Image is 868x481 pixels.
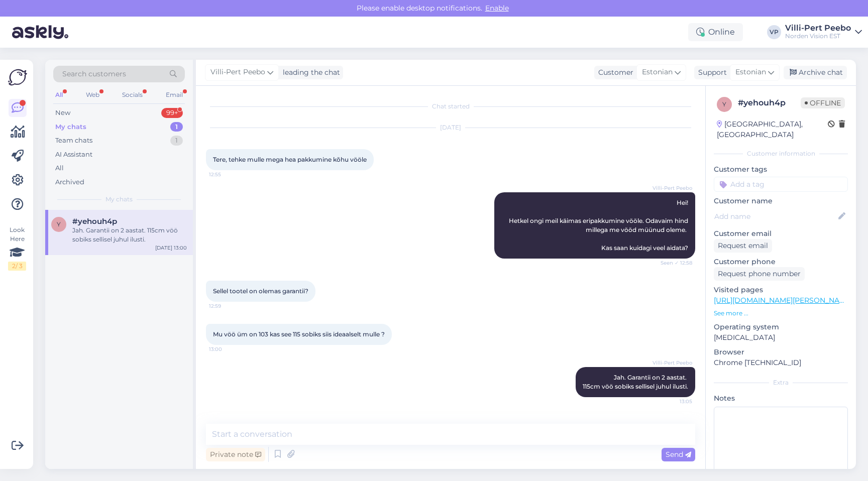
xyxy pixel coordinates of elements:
div: VP [767,25,781,39]
span: My chats [105,195,133,204]
span: 12:59 [209,302,247,310]
div: Team chats [55,136,92,146]
span: Villi-Pert Peebo [210,67,265,78]
div: Extra [714,378,848,387]
span: Search customers [62,69,126,79]
span: Tere, tehke mulle mega hea pakkumine kõhu vööle [213,156,367,163]
div: Norden Vision EST [785,32,851,40]
div: Villi-Pert Peebo [785,24,851,32]
p: Customer tags [714,164,848,175]
div: 1 [170,136,183,146]
input: Add name [714,211,836,222]
span: 12:55 [209,171,247,178]
div: AI Assistant [55,150,92,160]
img: website_grey.svg [16,26,24,34]
span: Sellel tootel on olemas garantii? [213,287,308,295]
a: Villi-Pert PeeboNorden Vision EST [785,24,862,40]
div: leading the chat [279,67,340,78]
div: Request email [714,239,772,253]
div: Domain Overview [38,64,90,71]
div: 99+ [161,108,183,118]
p: Chrome [TECHNICAL_ID] [714,357,848,368]
p: Operating system [714,322,848,332]
span: y [722,100,726,108]
div: v 4.0.25 [28,16,49,24]
div: New [55,108,70,118]
p: Notes [714,393,848,404]
span: 13:00 [209,345,247,353]
div: [DATE] 13:00 [155,244,187,252]
div: Jah. Garantii on 2 aastat. 115cm vöö sobiks sellisel juhul ilusti. [72,226,187,244]
div: 2 / 3 [8,262,26,271]
div: Archive chat [784,66,847,79]
span: y [57,220,61,228]
div: Web [84,88,101,101]
div: Domain: [DOMAIN_NAME] [26,26,111,34]
p: Customer email [714,228,848,239]
div: All [55,163,64,173]
span: Seen ✓ 12:58 [655,259,692,267]
div: Support [694,67,727,78]
span: Send [666,450,691,459]
img: tab_keywords_by_traffic_grey.svg [100,63,108,71]
div: My chats [55,122,86,132]
span: Villi-Pert Peebo [653,359,692,367]
span: Jah. Garantii on 2 aastat. 115cm vöö sobiks sellisel juhul ilusti. [583,374,688,390]
div: Look Here [8,225,26,271]
p: Customer phone [714,257,848,267]
p: [MEDICAL_DATA] [714,332,848,343]
span: 13:05 [655,398,692,405]
div: Customer [594,67,633,78]
div: Socials [120,88,145,101]
span: #yehouh4p [72,217,117,226]
div: [GEOGRAPHIC_DATA], [GEOGRAPHIC_DATA] [717,119,828,140]
span: Mu vöö üm on 103 kas see 115 sobiks siis ideaalselt mulle ? [213,330,385,338]
a: [URL][DOMAIN_NAME][PERSON_NAME] [714,296,852,305]
p: Customer name [714,196,848,206]
div: All [53,88,65,101]
span: Villi-Pert Peebo [653,184,692,192]
img: Askly Logo [8,68,27,87]
div: Customer information [714,149,848,158]
p: See more ... [714,309,848,318]
div: Archived [55,177,84,187]
span: Estonian [642,67,673,78]
p: Browser [714,347,848,357]
div: Chat started [206,102,695,111]
div: Online [688,23,743,41]
div: Private note [206,448,265,461]
div: Request phone number [714,267,805,281]
span: Enable [482,4,512,13]
span: Offline [801,97,845,108]
p: Visited pages [714,285,848,295]
input: Add a tag [714,177,848,192]
div: Email [164,88,185,101]
div: Keywords by Traffic [111,64,169,71]
div: # yehouh4p [738,97,801,109]
div: 1 [170,122,183,132]
img: tab_domain_overview_orange.svg [27,63,35,71]
img: logo_orange.svg [16,16,24,24]
span: Estonian [735,67,766,78]
div: [DATE] [206,123,695,132]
